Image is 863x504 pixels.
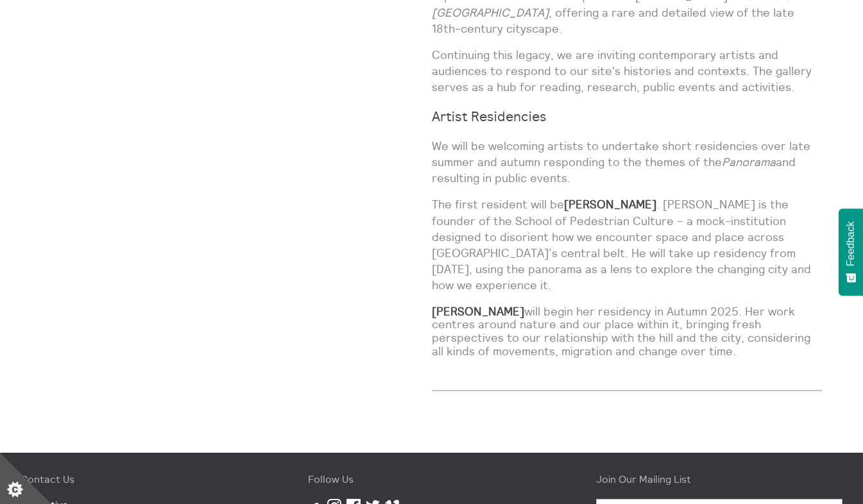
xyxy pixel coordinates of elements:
p: The first resident will be . [PERSON_NAME] is the founder of the School of Pedestrian Culture – a... [432,196,823,293]
p: We will be welcoming artists to undertake short residencies over late summer and autumn respondin... [432,138,823,187]
strong: Artist Residencies [432,108,547,125]
em: Panorama [722,155,776,169]
p: Continuing this legacy, we are inviting contemporary artists and audiences to respond to our site... [432,47,823,96]
h4: Follow Us [308,473,554,485]
h4: Join Our Mailing List [596,473,842,485]
span: Feedback [845,221,857,266]
strong: [PERSON_NAME] [564,197,656,212]
p: will begin her residency in Autumn 2025. Her work centres around nature and our place within it, ... [432,305,823,358]
h4: Contact Us [21,473,267,485]
strong: [PERSON_NAME] [432,304,524,319]
button: Feedback - Show survey [839,208,863,296]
